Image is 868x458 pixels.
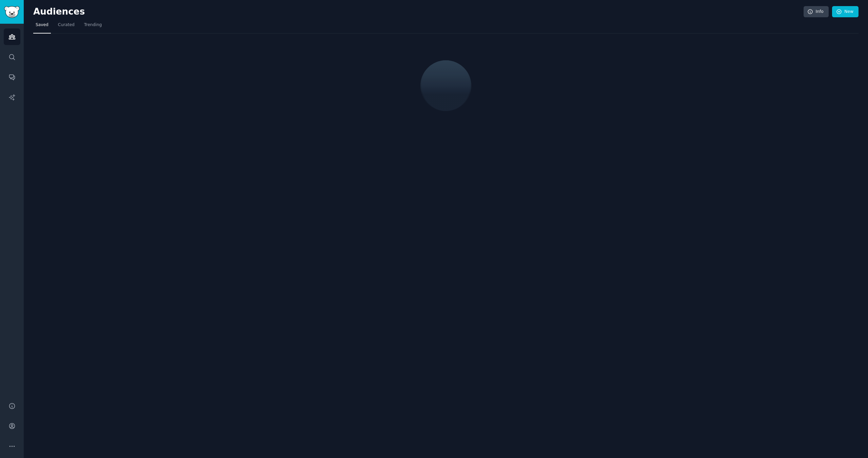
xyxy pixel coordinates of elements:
span: Saved [36,22,48,28]
h2: Audiences [33,6,804,17]
a: Curated [56,20,77,34]
span: Trending [84,22,102,28]
a: Saved [33,20,51,34]
a: Trending [82,20,104,34]
a: Info [804,6,829,18]
img: GummySearch logo [4,6,20,18]
a: New [832,6,859,18]
span: Curated [58,22,75,28]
